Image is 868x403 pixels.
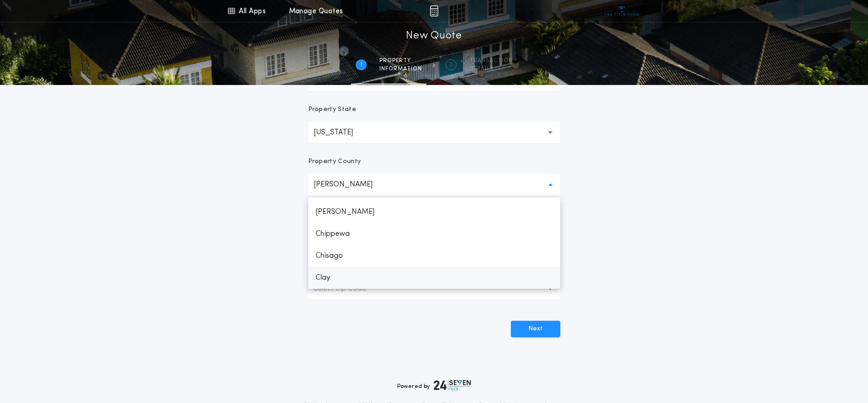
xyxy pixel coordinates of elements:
p: Chippewa [308,223,560,245]
h2: 2 [449,61,452,69]
button: Next [511,321,560,337]
p: Property County [308,157,361,166]
p: Property State [308,105,356,114]
button: [PERSON_NAME] [308,174,560,196]
ul: [PERSON_NAME] [308,197,560,289]
span: information [379,65,422,73]
img: logo [434,380,471,391]
p: Clay [308,267,560,289]
span: Property [379,57,422,64]
span: details [469,65,513,73]
img: img [430,5,438,16]
button: [US_STATE] [308,122,560,143]
img: vs-icon [605,6,639,16]
h1: New Quote [406,29,462,43]
p: [PERSON_NAME] [308,201,560,223]
p: Select Zip Code [314,283,381,294]
p: Chisago [308,245,560,267]
h2: 1 [360,61,362,69]
span: Transaction [469,57,513,64]
div: Powered by [397,380,471,391]
button: Select Zip Code [308,278,560,300]
p: [US_STATE] [314,127,368,138]
p: [PERSON_NAME] [314,179,387,190]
